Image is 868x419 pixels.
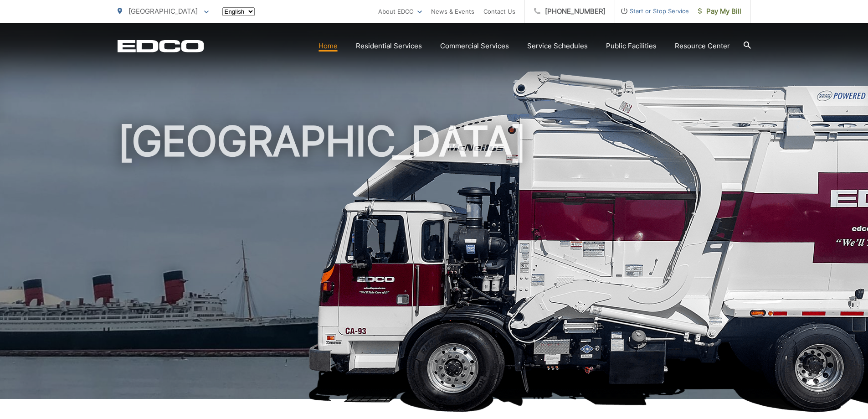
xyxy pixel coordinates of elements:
a: News & Events [431,6,474,17]
span: Pay My Bill [698,6,741,17]
a: About EDCO [378,6,422,17]
h1: [GEOGRAPHIC_DATA] [118,119,751,407]
a: Service Schedules [527,41,588,52]
a: Contact Us [483,6,515,17]
span: [GEOGRAPHIC_DATA] [128,7,198,16]
a: Residential Services [356,41,422,52]
a: Home [318,41,338,52]
a: EDCD logo. Return to the homepage. [118,40,204,52]
a: Commercial Services [440,41,509,52]
select: Select a language [222,7,255,16]
a: Resource Center [675,41,730,52]
a: Public Facilities [606,41,657,52]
